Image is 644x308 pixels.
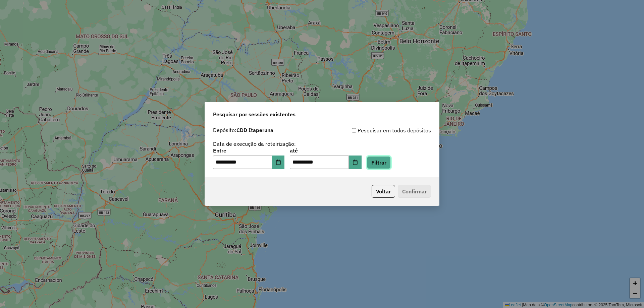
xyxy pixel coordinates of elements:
label: Entre [213,146,284,155]
label: Depósito: [213,126,273,134]
label: Data de execução da roteirização: [213,140,296,148]
button: Choose Date [349,156,362,169]
button: Filtrar [367,156,391,169]
button: Choose Date [272,156,285,169]
strong: CDD Itaperuna [236,127,273,133]
label: até [290,146,361,155]
div: Pesquisar em todos depósitos [322,126,431,134]
button: Voltar [372,185,395,198]
span: Pesquisar por sessões existentes [213,110,296,118]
